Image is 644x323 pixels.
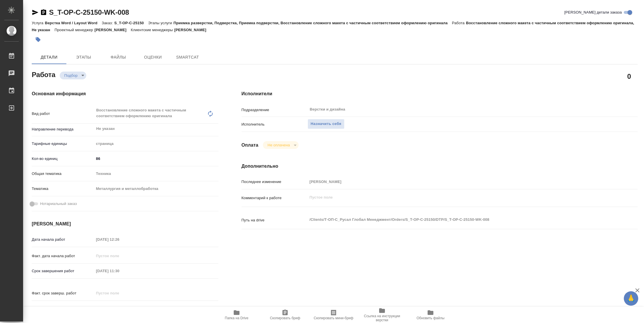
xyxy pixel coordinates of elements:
input: Пустое поле [94,289,145,297]
button: 🙏 [624,291,638,306]
p: Срок завершения услуги [32,305,94,311]
h2: Работа [32,69,55,79]
span: Папка на Drive [225,316,248,320]
h4: Оплата [241,142,259,149]
span: Скопировать бриф [270,316,300,320]
span: Оценки [139,54,167,61]
h4: Основная информация [32,90,218,97]
p: Приемка разверстки, Подверстка, Приемка подверстки, Восстановление сложного макета с частичным со... [173,21,452,25]
span: Ссылка на инструкции верстки [361,314,403,322]
p: Клиентские менеджеры [131,28,174,32]
div: Техника [94,169,218,179]
button: Скопировать ссылку для ЯМессенджера [32,9,39,16]
button: Подбор [63,73,79,78]
div: страница [94,139,218,149]
span: Этапы [70,54,98,61]
p: Направление перевода [32,126,94,132]
button: Папка на Drive [212,307,261,323]
p: S_T-OP-C-25150 [114,21,148,25]
div: Подбор [263,141,298,149]
button: Скопировать ссылку [40,9,47,16]
h4: [PERSON_NAME] [32,221,218,227]
p: Проектный менеджер [55,28,94,32]
button: Добавить тэг [32,33,44,46]
p: Заказ: [102,21,114,25]
button: Ссылка на инструкции верстки [358,307,406,323]
p: Общая тематика [32,171,94,177]
p: Кол-во единиц [32,156,94,162]
button: Обновить файлы [406,307,455,323]
input: Пустое поле [94,267,145,275]
span: [PERSON_NAME] детали заказа [564,10,622,15]
p: Факт. срок заверш. работ [32,290,94,296]
p: Вид работ [32,111,94,117]
p: Тематика [32,186,94,192]
input: Пустое поле [94,252,145,260]
h4: Дополнительно [241,163,638,170]
span: Обновить файлы [417,316,445,320]
h4: Исполнители [241,90,638,97]
p: Комментарий к работе [241,195,308,201]
p: Услуга [32,21,45,25]
p: Этапы услуги [148,21,173,25]
input: Пустое поле [308,178,605,186]
button: Назначить себя [308,119,345,129]
p: [PERSON_NAME] [174,28,211,32]
p: Тарифные единицы [32,141,94,147]
input: ✎ Введи что-нибудь [94,154,218,163]
div: Подбор [60,72,86,79]
p: Исполнитель [241,122,308,127]
p: Дата начала работ [32,237,94,242]
span: SmartCat [174,54,201,61]
span: Файлы [104,54,132,61]
a: S_T-OP-C-25150-WK-008 [49,8,129,16]
p: Срок завершения работ [32,268,94,274]
span: Нотариальный заказ [40,201,77,207]
p: Факт. дата начала работ [32,253,94,259]
button: Скопировать мини-бриф [309,307,358,323]
h2: 0 [627,71,631,81]
p: Последнее изменение [241,179,308,185]
div: Металлургия и металлобработка [94,184,218,194]
textarea: /Clients/Т-ОП-С_Русал Глобал Менеджмент/Orders/S_T-OP-C-25150/DTP/S_T-OP-C-25150-WK-008 [308,215,605,225]
span: 🙏 [626,292,636,305]
p: Подразделение [241,107,308,113]
p: Верстка Word / Layout Word [45,21,102,25]
p: [PERSON_NAME] [94,28,131,32]
input: ✎ Введи что-нибудь [94,304,145,312]
input: Пустое поле [94,235,145,244]
p: Работа [452,21,466,25]
button: Скопировать бриф [261,307,309,323]
span: Назначить себя [311,121,341,127]
button: Не оплачена [266,143,291,148]
span: Детали [35,54,63,61]
p: Путь на drive [241,217,308,223]
span: Скопировать мини-бриф [314,316,353,320]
